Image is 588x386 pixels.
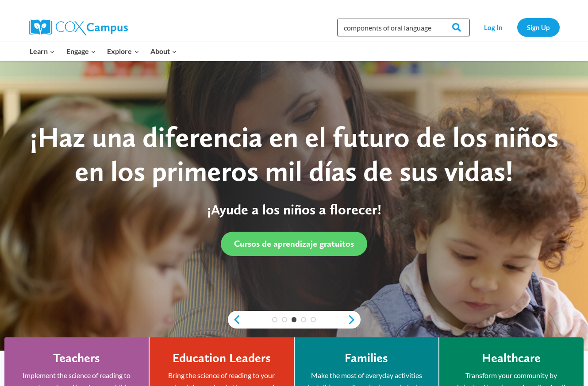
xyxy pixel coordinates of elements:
a: next [347,314,361,325]
nav: Secondary Navigation [474,18,560,36]
a: previous [228,314,241,325]
nav: Primary Navigation [24,42,183,61]
a: 3 [292,317,297,322]
button: Child menu of Explore [102,42,145,61]
h4: Education Leaders [173,351,271,366]
a: Sign Up [517,18,560,36]
a: 5 [311,317,316,322]
h4: Families [345,351,388,366]
div: ¡Haz una diferencia en el futuro de los niños en los primeros mil días de sus vidas! [18,120,570,188]
h4: Healthcare [482,351,541,366]
a: 2 [282,317,287,322]
button: Child menu of Engage [61,42,102,61]
a: Cursos de aprendizaje gratuitos [221,232,367,256]
span: Cursos de aprendizaje gratuitos [234,238,354,249]
p: ¡Ayude a los niños a florecer! [18,201,570,218]
button: Child menu of About [145,42,183,61]
a: Log In [474,18,513,36]
a: 1 [272,317,277,322]
div: content slider buttons [228,311,361,329]
input: Search Cox Campus [337,19,470,36]
a: 4 [301,317,306,322]
button: Child menu of Learn [24,42,61,61]
h4: Teachers [53,351,100,366]
img: Cox Campus [29,19,128,35]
